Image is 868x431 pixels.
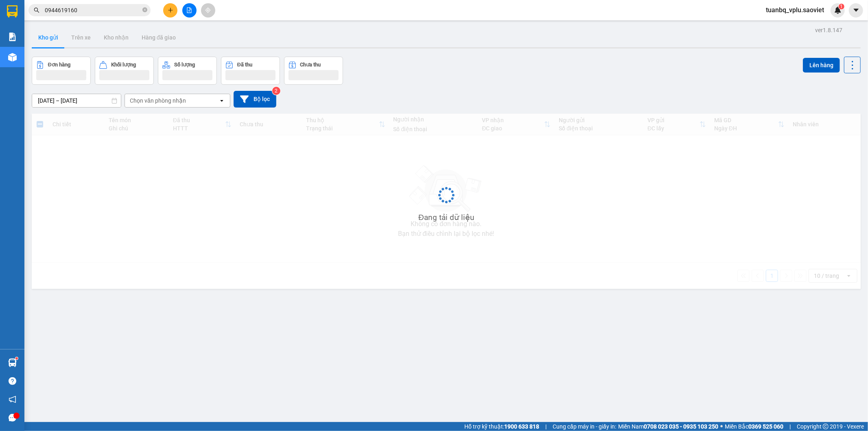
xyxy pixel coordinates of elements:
button: Số lượng [158,57,217,85]
div: Đã thu [237,62,252,68]
h2: G56NTXLB [4,47,66,61]
div: Khối lượng [111,62,136,68]
sup: 1 [839,4,844,9]
span: file-add [186,7,192,13]
button: plus [163,3,177,18]
span: copyright [823,424,829,429]
span: Cung cấp máy in - giấy in: [553,422,616,431]
sup: 2 [272,87,280,95]
strong: 0369 525 060 [748,423,783,430]
button: Kho nhận [97,28,135,47]
button: Đơn hàng [32,57,91,85]
div: Chưa thu [300,62,321,68]
button: Trên xe [65,28,97,47]
input: Select a date range. [32,94,121,107]
span: tuanbq_vplu.saoviet [759,5,831,15]
span: Miền Nam [618,422,718,431]
span: close-circle [142,7,147,14]
div: Chọn văn phòng nhận [130,97,186,105]
strong: 0708 023 035 - 0935 103 250 [644,423,718,430]
button: Khối lượng [95,57,154,85]
span: Hỗ trợ kỹ thuật: [464,422,539,431]
div: Số lượng [174,62,195,68]
img: logo-vxr [7,5,17,18]
img: solution-icon [8,33,17,41]
span: 1 [840,4,843,9]
button: Đã thu [221,57,280,85]
button: Bộ lọc [234,91,276,108]
span: caret-down [853,7,860,14]
sup: 1 [15,357,18,360]
button: Chưa thu [284,57,343,85]
span: | [545,422,547,431]
b: Sao Việt [49,19,99,33]
strong: 1900 633 818 [504,423,539,430]
span: | [789,422,791,431]
img: warehouse-icon [8,358,17,367]
button: caret-down [849,3,863,18]
span: Miền Bắc [725,422,783,431]
b: [DOMAIN_NAME] [109,7,197,20]
span: close-circle [142,7,147,12]
span: notification [9,396,16,403]
div: ver 1.8.147 [815,26,842,35]
img: warehouse-icon [8,53,17,62]
button: Kho gửi [32,28,65,47]
span: ⚪️ [720,425,723,428]
button: aim [201,3,215,18]
svg: open [219,97,225,104]
span: question-circle [9,377,16,385]
img: logo.jpg [4,7,45,47]
div: Đang tải dữ liệu [418,211,474,224]
button: file-add [182,3,197,18]
div: Đơn hàng [48,62,70,68]
button: Lên hàng [803,58,840,73]
span: plus [168,7,173,13]
h2: VP Nhận: VP 7 [PERSON_NAME] [43,47,197,99]
button: Hàng đã giao [135,28,182,47]
span: search [34,7,39,13]
img: icon-new-feature [834,7,842,14]
span: message [9,414,16,422]
input: Tìm tên, số ĐT hoặc mã đơn [45,6,141,15]
span: aim [205,7,211,13]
